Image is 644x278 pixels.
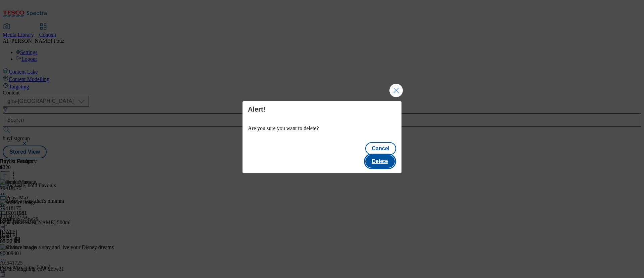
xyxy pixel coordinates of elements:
p: Are you sure you want to delete? [248,125,396,131]
h4: Alert! [248,105,396,113]
div: Modal [243,101,401,173]
button: Close Modal [389,84,403,97]
button: Cancel [365,142,396,155]
button: Delete [365,155,395,168]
